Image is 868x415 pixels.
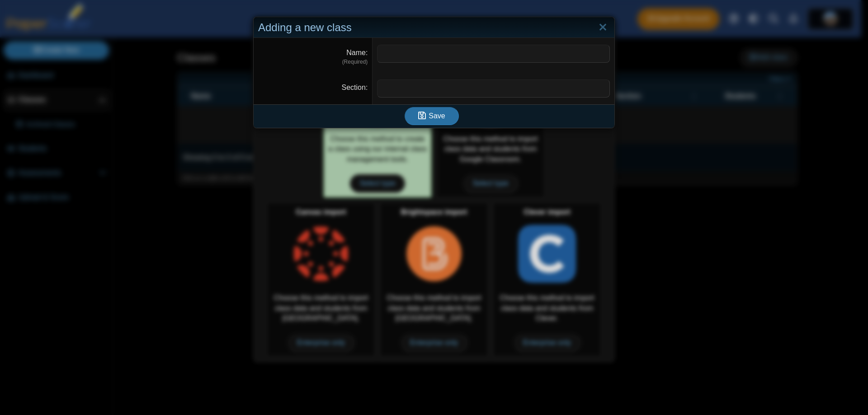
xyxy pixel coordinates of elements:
dfn: (Required) [258,58,368,66]
a: Close [596,20,610,35]
div: Adding a new class [254,17,614,38]
button: Save [405,107,459,125]
label: Name [346,49,368,56]
span: Save [429,112,445,120]
label: Section [342,84,368,91]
